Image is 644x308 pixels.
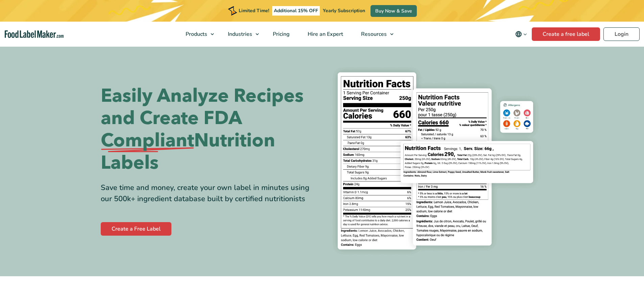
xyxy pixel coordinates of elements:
[184,30,208,38] span: Products
[306,30,344,38] span: Hire an Expert
[510,27,532,41] button: Change language
[272,6,320,16] span: Additional 15% OFF
[5,30,64,38] a: Food Label Maker homepage
[371,5,417,17] a: Buy Now & Save
[359,30,387,38] span: Resources
[219,22,262,47] a: Industries
[101,129,194,152] span: Compliant
[264,22,297,47] a: Pricing
[271,30,290,38] span: Pricing
[177,22,217,47] a: Products
[352,22,397,47] a: Resources
[239,7,269,14] span: Limited Time!
[532,27,600,41] a: Create a free label
[603,27,640,41] a: Login
[101,222,171,236] a: Create a Free Label
[101,182,317,205] div: Save time and money, create your own label in minutes using our 500k+ ingredient database built b...
[226,30,253,38] span: Industries
[101,85,317,174] h1: Easily Analyze Recipes and Create FDA Nutrition Labels
[299,22,351,47] a: Hire an Expert
[323,7,365,14] span: Yearly Subscription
